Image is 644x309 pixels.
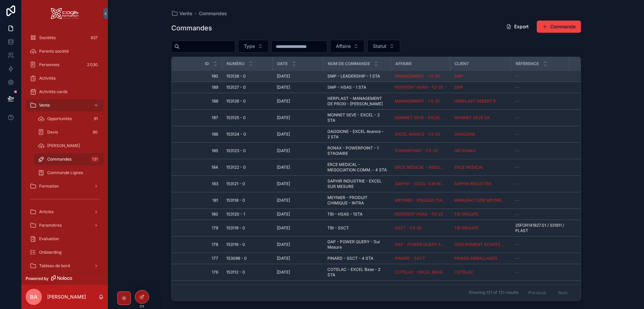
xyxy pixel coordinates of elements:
a: [DATE] [277,270,319,275]
span: Evaluation [39,236,59,242]
span: [DATE] [277,181,290,187]
span: Affaire [336,43,351,50]
span: €900,00 [573,242,616,247]
a: MANUFACTURE MEYNIER SAS [454,198,507,203]
a: MANAGEMENT - F3-25 [395,74,440,79]
span: Vente [179,10,192,17]
span: -- [515,165,519,170]
a: GAGGIONE [454,132,475,137]
a: MONNET SEVE - EXCEL - 2 STA [327,112,387,123]
span: Statut [373,43,386,50]
span: -- [515,181,519,187]
a: TBI GROUPE [454,212,478,217]
a: €524,40 [573,212,616,217]
a: Paramètres [26,219,104,231]
a: 153112 - 0 [226,270,269,275]
span: 189 [180,85,218,90]
span: 188 [180,99,218,104]
a: 153128 - 0 [226,74,269,79]
span: HERPLAST HEBERT P. [454,99,497,104]
span: [DATE] [277,99,290,104]
a: MEYNIER - RISQUES CHIMIQUES [395,198,446,203]
a: 179 [180,225,218,231]
a: €1 916,00 [573,132,616,137]
a: TBI - SSCT [327,225,387,231]
span: 25FOR141827.01 / 331811 / PLAST [515,223,565,233]
span: PINARD - SSCT [395,256,425,261]
span: Sociétés [39,35,56,40]
a: [DATE] [277,242,319,247]
span: [DATE] [277,115,290,120]
a: GROUPEMENT ACHATS PLASTURGIE [454,242,507,247]
a: [DATE] [277,85,319,90]
a: 153127 - 0 [226,85,269,90]
span: -- [515,99,519,104]
a: 153122 - 0 [226,165,269,170]
span: 153112 - 0 [226,270,245,275]
span: Opportunités [47,116,72,121]
a: HERPLAST - MANAGEMENT DE PROXI - [PERSON_NAME] [327,96,387,107]
a: -- [515,132,565,137]
span: [DATE] [277,242,290,247]
span: 187 [180,115,218,120]
button: Select Button [367,40,400,53]
span: Type [244,43,255,50]
span: [DATE] [277,85,290,90]
a: MEYNIER - PRODUIT CHIMIQUE - INTRA [327,195,387,206]
span: 153123 - 0 [226,148,246,153]
a: RONAX - POWERPOINT - 1 STAGIAIRE [327,145,387,156]
a: -- [515,198,565,203]
a: ERCE MEDICAL - NEGOCIATIONS [395,165,446,170]
a: Commandes131 [34,153,104,165]
a: SMP [454,85,507,90]
span: [DATE] [277,212,290,217]
span: 153128 - 0 [226,74,246,79]
span: Commandes [47,157,71,162]
a: 181 [180,198,218,203]
span: 153098 - 0 [226,256,247,261]
span: MANAGEMENT - F3-25 [395,99,440,104]
a: POWERPOINT - F2-25 [395,148,446,153]
div: 637 [89,34,100,42]
a: SAPHIR INDUSTRIE [454,181,492,187]
span: Articles [39,209,54,215]
span: Personnes [39,62,59,67]
span: -- [515,212,519,217]
a: 153119 - 0 [226,225,269,231]
span: 153124 - 0 [226,132,246,137]
span: 153126 - 0 [226,99,246,104]
a: SMP [454,74,463,79]
span: 184 [180,165,218,170]
div: 80 [91,128,100,136]
a: GAGGIONE [454,132,507,137]
a: 153118 - 0 [226,198,269,203]
a: MANAGEMENT - F3-25 [395,74,446,79]
span: €583,00 [573,148,616,153]
a: REFERENT HSAS - F2-25 [395,85,446,90]
span: 153127 - 0 [226,85,246,90]
span: TBI GROUPE [454,225,478,231]
span: -- [515,148,519,153]
a: 185 [180,148,218,153]
span: [DATE] [277,165,290,170]
a: [DATE] [277,148,319,153]
span: 180 [180,212,218,217]
a: EXCEL AVANCE - F2-25 [395,132,446,137]
a: [DATE] [277,225,319,231]
a: [DATE] [277,256,319,261]
a: GAP - POWER QUERY - Sur Mesure [327,239,387,250]
a: €780,00 [573,198,616,203]
span: SMP - HSAS - 1 STA [327,85,366,90]
span: -- [515,198,519,203]
div: scrollable content [22,27,108,273]
span: COTELAC - EXCEL BASE [395,270,442,275]
a: SMP [454,85,463,90]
